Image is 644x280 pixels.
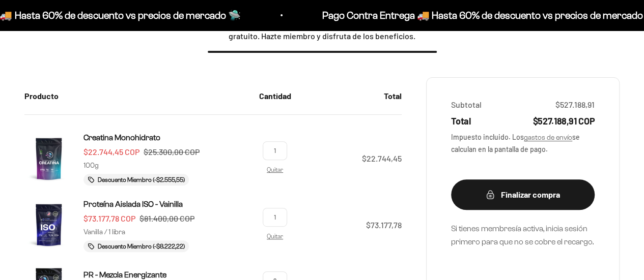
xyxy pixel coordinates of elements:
[83,198,194,211] a: Proteína Aislada ISO - Vainilla
[83,200,183,208] span: Proteína Aislada ISO - Vainilla
[24,200,73,249] img: Proteína Aislada ISO - Vainilla
[299,115,402,198] td: $22.744,45
[451,98,482,111] span: Subtotal
[263,208,287,227] input: Cambiar cantidad
[267,233,283,239] a: Eliminar Proteína Aislada ISO - Vainilla - Vanilla / 1 libra
[83,131,200,144] a: Creatina Monohidrato
[555,98,595,111] span: $527.188,91
[144,145,200,159] compare-at-price: $25.300,00 COP
[267,166,283,173] a: Eliminar Creatina Monohidrato - 100g
[83,270,166,279] span: PR - Mezcla Energizante
[83,240,189,252] li: Descuento Miembro (-$8.222,22)
[83,145,139,159] sale-price: $22.744,45 COP
[533,115,595,128] span: $527.188,91 COP
[299,198,402,264] td: $73.177,78
[139,212,194,225] compare-at-price: $81.400,00 COP
[24,77,251,115] th: Producto
[451,179,595,210] button: Finalizar compra
[251,77,299,115] th: Cantidad
[451,115,470,128] span: Total
[83,160,99,171] p: 100g
[83,174,189,185] li: Descuento Miembro (-$2.555,55)
[263,141,287,160] input: Cambiar cantidad
[299,77,402,115] th: Total
[83,212,135,225] sale-price: $73.177,78 COP
[24,134,73,183] img: Creatina Monohidrato
[83,227,125,238] p: Vanilla / 1 libra
[451,132,595,155] span: Impuesto incluido. Los se calculan en la pantalla de pago.
[83,133,160,142] span: Creatina Monohidrato
[451,222,595,248] p: Si tienes membresía activa, inicia sesión primero para que no se cobre el recargo.
[471,188,574,201] div: Finalizar compra
[524,134,572,141] a: gastos de envío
